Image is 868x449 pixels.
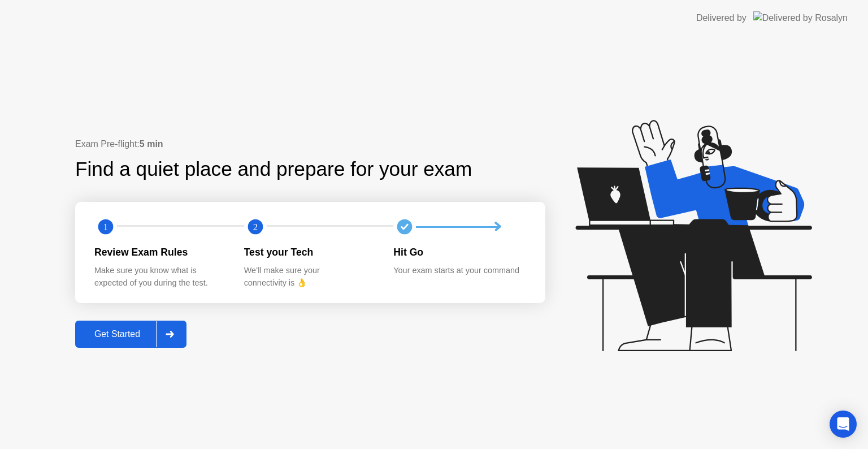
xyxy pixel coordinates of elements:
[244,265,376,289] div: We’ll make sure your connectivity is 👌
[79,329,156,339] div: Get Started
[103,222,108,232] text: 1
[753,11,848,24] img: Delivered by Rosalyn
[253,222,258,232] text: 2
[94,245,226,260] div: Review Exam Rules
[75,137,545,151] div: Exam Pre-flight:
[393,245,525,260] div: Hit Go
[75,154,474,184] div: Find a quiet place and prepare for your exam
[75,321,186,348] button: Get Started
[244,245,376,260] div: Test your Tech
[94,265,226,289] div: Make sure you know what is expected of you during the test.
[696,11,747,25] div: Delivered by
[830,411,857,438] div: Open Intercom Messenger
[140,139,163,149] b: 5 min
[393,265,525,277] div: Your exam starts at your command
